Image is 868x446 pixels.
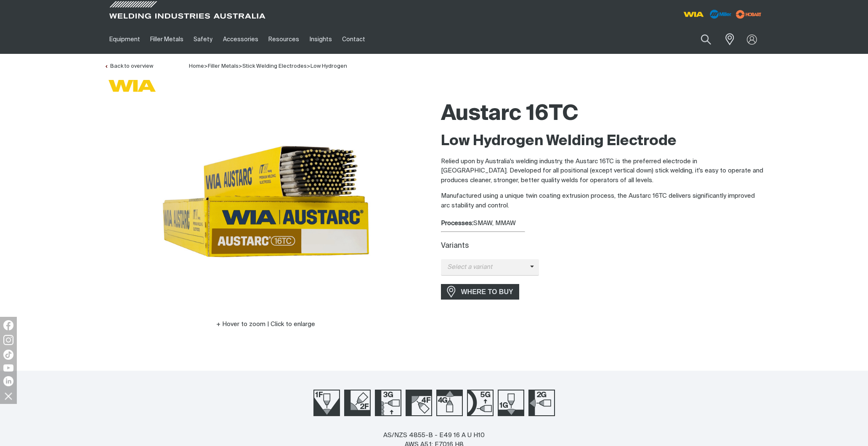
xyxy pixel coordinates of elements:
[104,25,599,54] nav: Main
[441,220,473,226] strong: Processes:
[242,64,307,69] a: Stick Welding Electrodes
[441,263,530,272] span: Select a variant
[307,64,311,69] span: >
[311,64,347,69] a: Low Hydrogen
[344,390,371,416] img: Welding Position 2F
[3,320,13,330] img: Facebook
[456,285,519,299] span: WHERE TO BUY
[239,64,242,69] span: >
[467,390,494,416] img: Welding Position 5G Up
[406,390,432,416] img: Welding Position 4F
[3,364,13,372] img: YouTube
[681,29,720,49] input: Product name or item number...
[337,25,370,54] a: Contact
[313,390,340,416] img: Welding Position 1F
[441,157,764,186] p: Relied upon by Australia's welding industry, the Austarc 16TC is the preferred electrode in [GEOG...
[375,390,401,416] img: Welding Position 3G Up
[104,25,145,54] a: Equipment
[204,64,208,69] span: >
[188,25,218,54] a: Safety
[161,96,371,307] img: Austarc 16TC
[304,25,337,54] a: Insights
[145,25,188,54] a: Filler Metals
[3,350,13,360] img: TikTok
[441,101,764,128] h1: Austarc 16TC
[733,8,764,21] img: miller
[208,64,239,69] a: Filler Metals
[692,29,720,49] button: Search products
[263,25,304,54] a: Resources
[189,64,204,69] span: Home
[441,284,520,300] a: WHERE TO BUY
[3,376,13,386] img: LinkedIn
[3,335,13,345] img: Instagram
[441,242,469,250] label: Variants
[498,390,524,416] img: Welding Position 1G
[441,219,764,228] div: SMAW, MMAW
[211,319,320,329] button: Hover to zoom | Click to enlarge
[218,25,263,54] a: Accessories
[528,390,555,416] img: Welding Position 2G
[436,390,463,416] img: Welding Position 4G
[189,63,204,69] a: Home
[441,132,764,151] h2: Low Hydrogen Welding Electrode
[441,191,764,210] p: Manufactured using a unique twin coating extrusion process, the Austarc 16TC delivers significant...
[104,64,153,69] a: Back to overview of Low Hydrogen
[1,389,16,403] img: hide socials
